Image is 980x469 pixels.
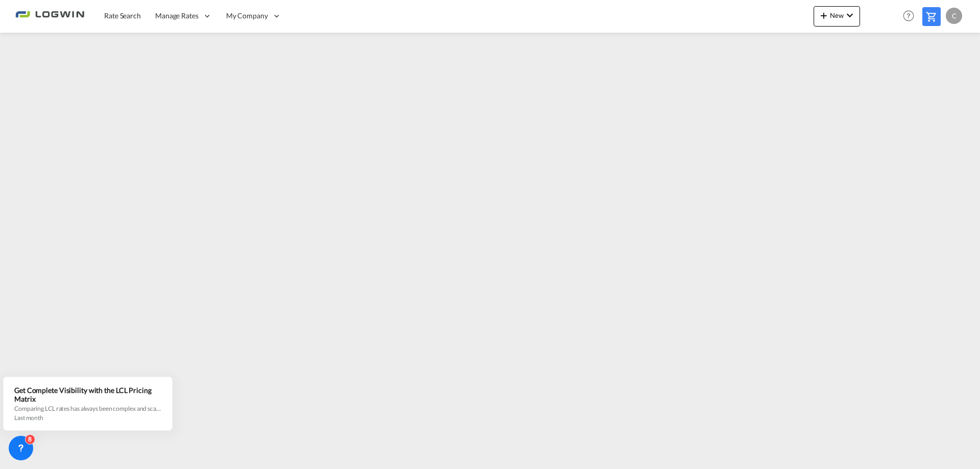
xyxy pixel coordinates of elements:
[900,7,917,24] span: Help
[946,8,962,24] div: C
[814,6,860,27] button: icon-plus 400-fgNewicon-chevron-down
[844,9,856,21] md-icon: icon-chevron-down
[818,11,856,19] span: New
[15,5,84,28] img: 2761ae10d95411efa20a1f5e0282d2d7.png
[900,7,922,26] div: Help
[155,11,199,21] span: Manage Rates
[818,9,830,21] md-icon: icon-plus 400-fg
[104,11,141,20] span: Rate Search
[226,11,268,21] span: My Company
